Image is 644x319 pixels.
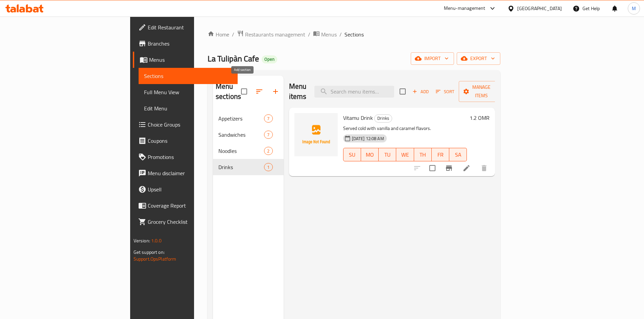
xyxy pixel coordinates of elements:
span: 7 [264,115,272,122]
span: 7 [264,132,272,138]
span: La Tulipàn Cafe [208,51,259,66]
span: Coupons [148,137,232,145]
span: Menu disclaimer [148,169,232,177]
span: SA [452,150,464,160]
span: Sandwiches [218,131,264,139]
a: Restaurants management [237,30,305,39]
button: SA [449,148,467,161]
li: / [308,30,310,38]
button: TH [414,148,432,161]
span: import [416,54,449,63]
div: Sandwiches7 [213,127,284,143]
span: Menus [321,30,337,38]
span: Grocery Checklist [148,218,232,226]
div: Drinks1 [213,159,284,175]
a: Menu disclaimer [133,165,238,181]
span: [DATE] 12:08 AM [349,135,387,142]
button: delete [476,160,492,176]
div: Open [262,55,277,63]
span: TH [417,150,429,160]
a: Edit Menu [139,100,238,116]
span: Appetizers [218,114,264,123]
span: Manage items [464,83,499,100]
span: Menus [149,56,232,64]
span: Vitamu Drink [343,113,373,123]
input: search [314,86,394,98]
span: Sort [436,88,454,96]
a: Promotions [133,149,238,165]
span: Select all sections [237,84,251,99]
span: Edit Menu [144,104,232,112]
span: Add item [410,86,431,97]
a: Menus [133,52,238,68]
span: 2 [264,148,272,154]
span: Choice Groups [148,121,232,129]
span: Get support on: [134,248,165,257]
h6: 1.2 OMR [470,113,490,123]
span: TU [381,150,393,160]
span: FR [434,150,447,160]
span: M [632,5,636,12]
a: Sections [139,68,238,84]
div: Drinks [374,114,392,123]
div: Noodles2 [213,143,284,159]
span: Noodles [218,147,264,155]
button: Branch-specific-item [441,160,457,176]
a: Grocery Checklist [133,214,238,230]
span: MO [364,150,376,160]
a: Coverage Report [133,197,238,214]
a: Coupons [133,133,238,149]
span: Restaurants management [245,30,305,38]
div: items [264,114,272,123]
span: Version: [134,236,150,245]
nav: Menu sections [213,108,284,178]
button: import [411,52,454,65]
span: 1 [264,164,272,170]
div: Appetizers7 [213,110,284,127]
a: Choice Groups [133,116,238,133]
a: Branches [133,35,238,52]
a: Edit Restaurant [133,19,238,35]
span: Open [262,56,277,62]
button: WE [396,148,414,161]
span: Drinks [375,114,392,122]
button: Manage items [459,81,504,102]
nav: breadcrumb [208,30,500,39]
div: Menu-management [444,4,485,12]
button: SU [343,148,361,161]
li: / [339,30,342,38]
button: MO [361,148,379,161]
div: items [264,163,272,171]
span: export [462,54,495,63]
a: Support.OpsPlatform [134,255,176,263]
button: Sort [434,86,456,97]
img: Vitamu Drink [294,113,338,156]
span: WE [399,150,411,160]
span: Coverage Report [148,202,232,210]
button: TU [379,148,396,161]
button: FR [432,148,449,161]
span: Select section [396,84,410,99]
a: Menus [313,30,337,39]
a: Full Menu View [139,84,238,100]
p: Served cold with vanilla and caramel flavors. [343,124,467,133]
span: Upsell [148,185,232,193]
h2: Menu items [289,81,307,102]
span: 1.0.0 [151,236,162,245]
span: Select to update [425,161,439,175]
button: export [457,52,500,65]
span: Add [411,88,430,96]
div: [GEOGRAPHIC_DATA] [517,5,562,12]
a: Upsell [133,181,238,197]
span: Edit Restaurant [148,23,232,31]
button: Add [410,86,431,97]
span: SU [346,150,358,160]
span: Drinks [218,163,264,171]
a: Edit menu item [462,164,471,172]
span: Branches [148,39,232,48]
span: Sections [344,30,364,38]
span: Sections [144,72,232,80]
